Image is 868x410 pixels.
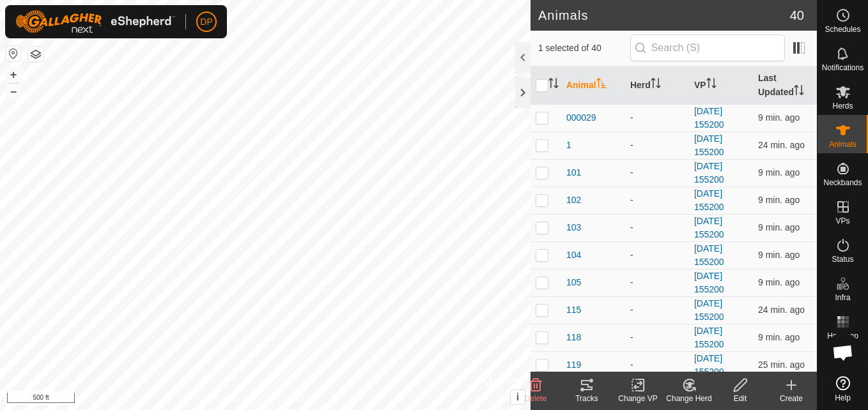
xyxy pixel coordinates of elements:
a: [DATE] 155200 [694,243,724,267]
div: Edit [715,393,766,404]
span: Sep 15, 2025, 6:23 PM [758,167,800,178]
span: 105 [566,276,581,289]
input: Search (S) [630,34,785,61]
span: 103 [566,221,581,234]
span: 102 [566,194,581,207]
span: Sep 15, 2025, 6:08 PM [758,305,805,315]
span: Sep 15, 2025, 6:23 PM [758,277,800,287]
p-sorticon: Activate to sort [548,80,559,90]
a: Help [818,371,868,407]
a: [DATE] 155200 [694,133,724,157]
span: Sep 15, 2025, 6:23 PM [758,112,800,123]
span: 40 [790,6,804,25]
th: Herd [625,66,689,105]
button: – [6,84,21,99]
div: - [630,303,684,317]
button: + [6,67,21,82]
div: - [630,166,684,179]
div: Change Herd [663,393,715,404]
a: [DATE] 155200 [694,353,724,377]
span: Heatmap [827,332,858,340]
th: VP [689,66,753,105]
span: 115 [566,303,581,317]
span: DP [200,15,212,29]
div: Tracks [561,393,612,404]
a: [DATE] 155200 [694,298,724,322]
div: Change VP [612,393,663,404]
div: - [630,248,684,262]
a: [DATE] 155200 [694,188,724,212]
p-sorticon: Activate to sort [596,80,607,90]
a: Contact Us [278,393,316,405]
span: Sep 15, 2025, 6:08 PM [758,140,805,150]
span: Herds [832,102,853,110]
th: Animal [561,66,625,105]
p-sorticon: Activate to sort [794,87,804,97]
a: [DATE] 155200 [694,271,724,294]
span: 101 [566,166,581,179]
span: i [516,391,519,402]
span: Delete [525,394,547,403]
span: 000029 [566,111,596,125]
div: Create [766,393,817,404]
span: Notifications [822,64,864,72]
span: 104 [566,248,581,262]
span: 1 selected of 40 [538,42,630,55]
div: - [630,139,684,152]
div: - [630,111,684,125]
a: [DATE] 155200 [694,106,724,130]
span: 119 [566,358,581,372]
div: - [630,194,684,207]
span: Animals [829,140,856,148]
span: Status [832,255,853,263]
button: Map Layers [28,47,43,62]
span: Schedules [825,26,860,33]
span: Neckbands [823,179,862,186]
p-sorticon: Activate to sort [706,80,717,90]
span: Sep 15, 2025, 6:23 PM [758,195,800,205]
div: Open chat [824,333,862,372]
div: - [630,331,684,344]
th: Last Updated [753,66,817,105]
span: Infra [835,294,850,301]
span: Help [835,394,851,402]
span: Sep 15, 2025, 6:23 PM [758,250,800,260]
a: [DATE] 155200 [694,216,724,239]
a: [DATE] 155200 [694,326,724,349]
p-sorticon: Activate to sort [651,80,661,90]
span: 1 [566,139,571,152]
a: Privacy Policy [215,393,263,405]
span: Sep 15, 2025, 6:23 PM [758,222,800,232]
a: [DATE] 155200 [694,161,724,185]
img: Gallagher Logo [15,10,175,33]
div: - [630,358,684,372]
button: Reset Map [6,46,21,61]
span: Sep 15, 2025, 6:08 PM [758,360,805,370]
div: - [630,276,684,289]
div: - [630,221,684,234]
span: Sep 15, 2025, 6:23 PM [758,332,800,342]
span: 118 [566,331,581,344]
button: i [511,390,525,404]
span: VPs [835,217,849,225]
h2: Animals [538,8,790,23]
